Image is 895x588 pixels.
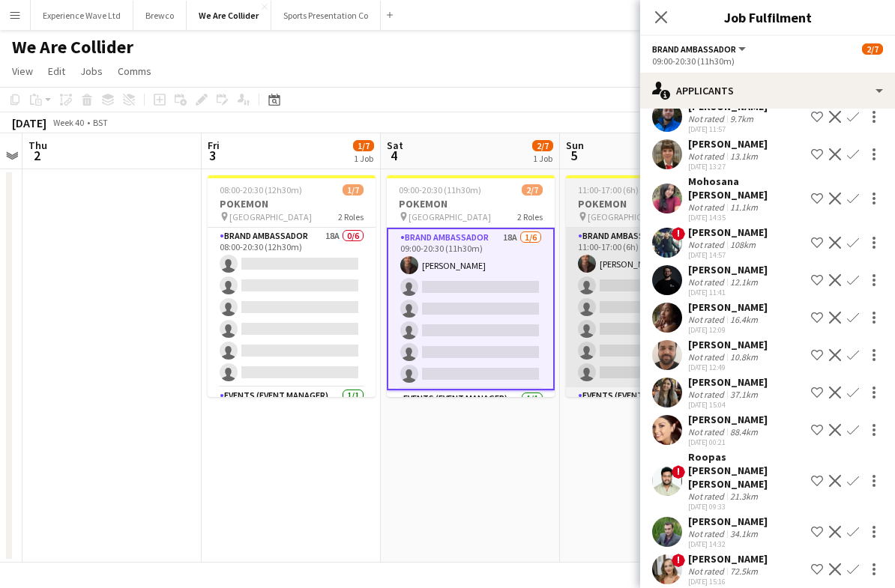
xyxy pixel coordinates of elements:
[522,184,543,196] span: 2/7
[31,1,133,30] button: Experience Wave Ltd
[688,162,768,172] div: [DATE] 13:27
[672,465,685,479] span: !
[688,276,727,288] div: Not rated
[112,61,157,81] a: Comms
[42,61,71,81] a: Edit
[727,491,761,502] div: 21.3km
[727,426,761,437] div: 88.4km
[566,175,734,397] app-job-card: 11:00-17:00 (6h)2/7POKEMON [GEOGRAPHIC_DATA]2 RolesBrand Ambassador16A1/611:00-17:00 (6h)[PERSON_...
[187,1,271,30] button: We Are Collider
[727,314,761,325] div: 16.4km
[208,387,376,438] app-card-role: Events (Event Manager)1/1
[533,153,552,164] div: 1 Job
[862,43,883,55] span: 2/7
[688,113,727,124] div: Not rated
[12,36,133,58] h1: We Are Collider
[12,115,46,130] div: [DATE]
[688,225,768,239] div: [PERSON_NAME]
[672,227,685,240] span: !
[688,137,768,151] div: [PERSON_NAME]
[688,213,805,222] div: [DATE] 14:35
[532,140,553,151] span: 2/7
[688,363,768,372] div: [DATE] 12:49
[80,64,103,78] span: Jobs
[688,426,727,437] div: Not rated
[338,211,364,222] span: 2 Roles
[387,139,403,152] span: Sat
[688,515,768,528] div: [PERSON_NAME]
[652,55,883,67] div: 09:00-20:30 (11h30m)
[727,276,761,288] div: 12.1km
[93,117,108,128] div: BST
[387,197,555,210] h3: POKEMON
[688,528,727,539] div: Not rated
[652,43,748,55] button: Brand Ambassador
[387,175,555,397] div: 09:00-20:30 (11h30m)2/7POKEMON [GEOGRAPHIC_DATA]2 RolesBrand Ambassador18A1/609:00-20:30 (11h30m)...
[12,64,33,78] span: View
[28,139,47,152] span: Thu
[208,139,220,152] span: Fri
[688,250,768,260] div: [DATE] 14:57
[688,351,727,363] div: Not rated
[566,197,734,210] h3: POKEMON
[688,151,727,162] div: Not rated
[727,151,761,162] div: 13.1km
[688,288,768,297] div: [DATE] 11:41
[688,263,768,276] div: [PERSON_NAME]
[354,153,373,164] div: 1 Job
[688,314,727,325] div: Not rated
[688,124,768,134] div: [DATE] 11:57
[271,1,381,30] button: Sports Presentation Co
[353,140,374,151] span: 1/7
[566,228,734,387] app-card-role: Brand Ambassador16A1/611:00-17:00 (6h)[PERSON_NAME]
[385,147,403,164] span: 4
[578,184,639,196] span: 11:00-17:00 (6h)
[208,228,376,387] app-card-role: Brand Ambassador18A0/608:00-20:30 (12h30m)
[229,211,312,222] span: [GEOGRAPHIC_DATA]
[727,351,761,363] div: 10.8km
[387,390,555,441] app-card-role: Events (Event Manager)1/1
[133,1,187,30] button: Brewco
[688,502,805,512] div: [DATE] 09:33
[688,325,768,335] div: [DATE] 12:09
[688,566,727,577] div: Not rated
[208,175,376,397] app-job-card: 08:00-20:30 (12h30m)1/7POKEMON [GEOGRAPHIC_DATA]2 RolesBrand Ambassador18A0/608:00-20:30 (12h30m)...
[220,184,302,196] span: 08:00-20:30 (12h30m)
[208,197,376,210] h3: POKEMON
[688,400,768,410] div: [DATE] 15:04
[118,64,151,78] span: Comms
[688,539,768,549] div: [DATE] 14:32
[688,338,768,351] div: [PERSON_NAME]
[688,389,727,400] div: Not rated
[688,450,805,491] div: Roopas [PERSON_NAME] [PERSON_NAME]
[652,43,736,55] span: Brand Ambassador
[399,184,481,196] span: 09:00-20:30 (11h30m)
[640,7,895,27] h3: Job Fulfilment
[387,228,555,390] app-card-role: Brand Ambassador18A1/609:00-20:30 (11h30m)[PERSON_NAME]
[727,113,756,124] div: 9.7km
[74,61,109,81] a: Jobs
[727,566,761,577] div: 72.5km
[688,491,727,502] div: Not rated
[6,61,39,81] a: View
[688,201,727,213] div: Not rated
[688,375,768,389] div: [PERSON_NAME]
[640,73,895,109] div: Applicants
[688,577,768,587] div: [DATE] 15:16
[688,239,727,250] div: Not rated
[688,552,768,566] div: [PERSON_NAME]
[688,413,768,426] div: [PERSON_NAME]
[564,147,584,164] span: 5
[566,387,734,438] app-card-role: Events (Event Manager)1/1
[672,554,685,567] span: !
[26,147,47,164] span: 2
[343,184,364,196] span: 1/7
[727,528,761,539] div: 34.1km
[48,64,65,78] span: Edit
[517,211,543,222] span: 2 Roles
[727,389,761,400] div: 37.1km
[409,211,491,222] span: [GEOGRAPHIC_DATA]
[588,211,670,222] span: [GEOGRAPHIC_DATA]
